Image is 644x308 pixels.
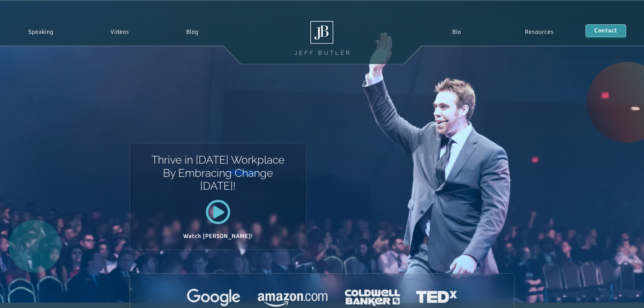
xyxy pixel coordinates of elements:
[151,153,285,192] h1: Thrive in [DATE] Workplace By Embracing Change [DATE]!
[153,234,283,239] h2: Watch [PERSON_NAME]!
[82,24,158,40] a: Videos
[594,28,617,33] span: Contact
[586,24,626,37] a: Contact
[420,24,493,40] a: Bio
[158,24,227,40] a: Blog
[420,24,586,40] nav: Menu
[493,24,586,40] a: Resources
